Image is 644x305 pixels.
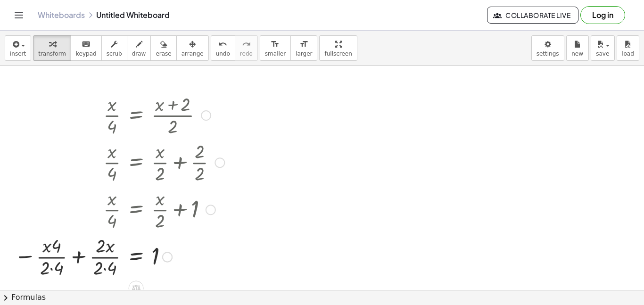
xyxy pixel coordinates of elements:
span: erase [156,50,171,57]
span: Collaborate Live [495,11,570,19]
span: save [596,50,609,57]
span: fullscreen [324,50,352,57]
span: settings [537,50,559,57]
button: format_sizesmaller [260,35,291,61]
span: undo [216,50,230,57]
span: insert [10,50,26,57]
button: insert [5,35,31,61]
button: new [566,35,589,61]
span: arrange [182,50,204,57]
span: transform [38,50,66,57]
button: transform [33,35,71,61]
button: keyboardkeypad [71,35,102,61]
button: Collaborate Live [487,7,578,24]
span: larger [296,50,312,57]
button: redoredo [235,35,258,61]
span: new [571,50,583,57]
button: load [617,35,639,61]
button: fullscreen [319,35,357,61]
span: draw [132,50,146,57]
a: Whiteboards [38,10,85,20]
span: redo [240,50,253,57]
button: draw [127,35,151,61]
button: format_sizelarger [290,35,317,61]
button: undoundo [211,35,235,61]
button: scrub [101,35,127,61]
i: undo [218,39,227,50]
button: erase [150,35,176,61]
button: Toggle navigation [11,8,26,23]
span: smaller [265,50,286,57]
button: save [591,35,615,61]
i: format_size [299,39,308,50]
button: arrange [176,35,209,61]
button: Log in [580,6,625,24]
i: keyboard [82,39,91,50]
button: settings [531,35,564,61]
span: keypad [76,50,97,57]
div: Apply the same math to both sides of the equation [129,281,144,296]
i: format_size [271,39,280,50]
i: redo [242,39,251,50]
span: load [622,50,634,57]
span: scrub [107,50,122,57]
